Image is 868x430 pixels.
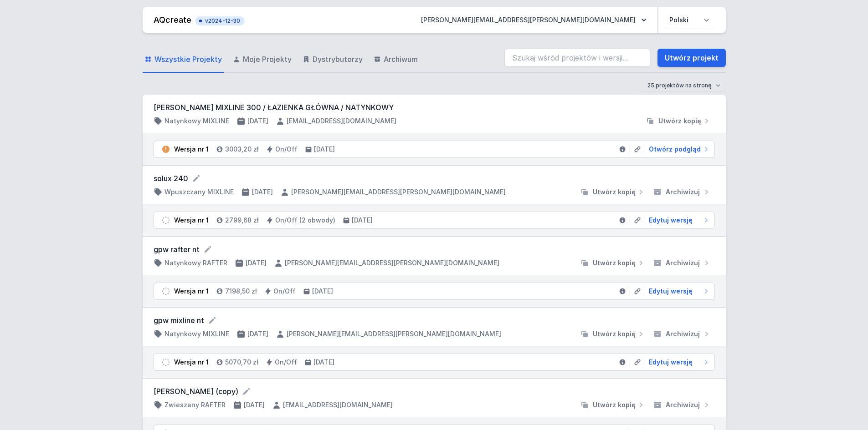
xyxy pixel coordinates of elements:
h4: On/Off [275,145,298,154]
h4: [DATE] [312,287,333,296]
span: Edytuj wersję [649,358,693,367]
span: Utwórz kopię [593,258,636,268]
h4: [DATE] [352,216,373,225]
span: Wszystkie Projekty [154,54,222,65]
h4: [PERSON_NAME][EMAIL_ADDRESS][PERSON_NAME][DOMAIN_NAME] [291,187,506,197]
h4: [DATE] [252,187,273,197]
span: Utwórz kopię [593,400,636,410]
button: Archiwizuj [649,187,715,197]
h4: [PERSON_NAME][EMAIL_ADDRESS][PERSON_NAME][DOMAIN_NAME] [285,258,499,268]
img: draft.svg [161,216,170,225]
h4: 7198,50 zł [225,287,257,296]
div: Wersja nr 1 [174,145,209,154]
h4: On/Off (2 obwody) [275,216,335,225]
a: Edytuj wersję [645,216,711,225]
span: v2024-12-30 [200,17,240,25]
h4: [EMAIL_ADDRESS][DOMAIN_NAME] [283,400,393,410]
button: Edytuj nazwę projektu [208,316,217,325]
h4: [DATE] [244,400,265,410]
h4: [DATE] [247,329,268,339]
form: [PERSON_NAME] (copy) [154,386,715,397]
h4: Natynkowy MIXLINE [164,329,229,339]
h4: [PERSON_NAME][EMAIL_ADDRESS][PERSON_NAME][DOMAIN_NAME] [287,329,501,339]
a: Wszystkie Projekty [143,46,224,73]
button: Utwórz kopię [642,116,715,126]
h4: Wpuszczany MIXLINE [164,187,234,197]
h4: 3003,20 zł [225,145,259,154]
img: draft.svg [161,358,170,367]
span: Dystrybutorzy [313,54,363,65]
div: Wersja nr 1 [174,216,209,225]
button: Archiwizuj [649,258,715,268]
a: Moje Projekty [231,46,293,73]
form: gpw mixline nt [154,315,715,326]
button: Edytuj nazwę projektu [203,245,212,254]
a: Utwórz projekt [657,49,726,67]
h4: 2799,68 zł [225,216,259,225]
img: draft.svg [161,287,170,296]
h4: [DATE] [247,116,268,126]
h4: On/Off [273,287,296,296]
span: Utwórz kopię [593,187,636,197]
form: gpw rafter nt [154,244,715,255]
span: Archiwizuj [666,329,700,339]
span: Archiwum [384,54,418,65]
select: Wybierz język [664,12,715,28]
button: Edytuj nazwę projektu [192,174,201,183]
button: Utwórz kopię [576,187,649,197]
h4: [EMAIL_ADDRESS][DOMAIN_NAME] [287,116,396,126]
button: Edytuj nazwę projektu [242,387,251,396]
input: Szukaj wśród projektów i wersji... [504,49,650,67]
span: Archiwizuj [666,258,700,268]
h4: Zwieszany RAFTER [164,400,226,410]
form: solux 240 [154,173,715,184]
a: Edytuj wersję [645,287,711,296]
div: Wersja nr 1 [174,287,209,296]
h4: 5070,70 zł [225,358,258,367]
span: Moje Projekty [243,54,292,65]
h4: Natynkowy RAFTER [164,258,227,268]
button: Archiwizuj [649,329,715,339]
a: Otwórz podgląd [645,145,711,154]
span: Otwórz podgląd [649,145,701,154]
span: Archiwizuj [666,400,700,410]
h4: [DATE] [313,358,334,367]
a: Edytuj wersję [645,358,711,367]
span: Edytuj wersję [649,287,693,296]
button: Utwórz kopię [576,329,649,339]
span: Edytuj wersję [649,216,693,225]
h4: On/Off [275,358,297,367]
div: Wersja nr 1 [174,358,209,367]
span: Utwórz kopię [593,329,636,339]
span: Archiwizuj [666,187,700,197]
button: Utwórz kopię [576,258,649,268]
h4: [DATE] [246,258,267,268]
h3: [PERSON_NAME] MIXLINE 300 / ŁAZIENKA GŁÓWNA / NATYNKOWY [154,102,715,113]
button: Utwórz kopię [576,400,649,410]
button: [PERSON_NAME][EMAIL_ADDRESS][PERSON_NAME][DOMAIN_NAME] [414,12,654,28]
a: Archiwum [372,46,420,73]
button: v2024-12-30 [195,15,245,25]
a: Dystrybutorzy [301,46,365,73]
h4: Natynkowy MIXLINE [164,116,229,126]
a: AQcreate [154,15,191,25]
button: Archiwizuj [649,400,715,410]
h4: [DATE] [314,145,335,154]
span: Utwórz kopię [658,116,701,126]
